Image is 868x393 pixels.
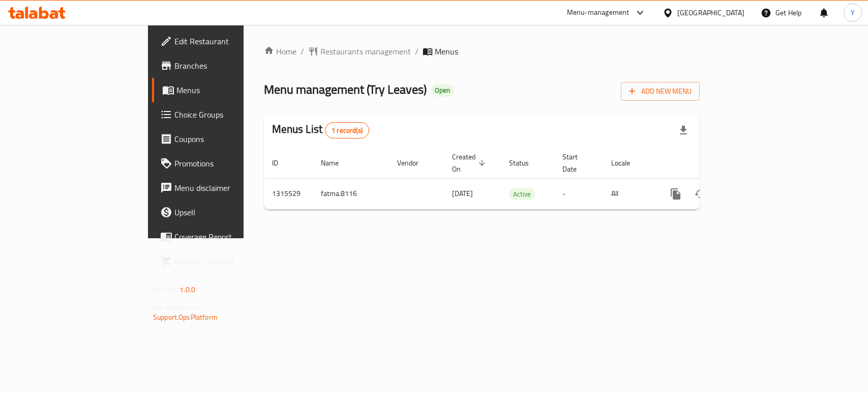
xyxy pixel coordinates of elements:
span: Open [431,86,454,95]
a: Grocery Checklist [152,249,293,273]
div: [GEOGRAPHIC_DATA] [677,7,744,18]
span: 1 record(s) [325,126,369,135]
a: Coverage Report [152,224,293,249]
span: Add New Menu [629,85,692,98]
span: Locale [611,157,643,169]
span: Branches [174,60,285,72]
span: Start Date [562,151,591,175]
div: Menu-management [567,7,630,19]
span: Name [321,157,352,169]
span: Grocery Checklist [174,255,285,267]
span: Vendor [397,157,432,169]
td: All [603,178,655,209]
td: - [554,178,603,209]
li: / [301,45,304,58]
span: Coverage Report [174,231,285,243]
span: Menu management ( Try Leaves ) [264,78,427,101]
span: Menus [435,45,458,58]
a: Branches [152,53,293,78]
span: Get support on: [153,300,200,314]
span: Choice Groups [174,108,285,121]
span: Promotions [174,157,285,170]
a: Upsell [152,200,293,224]
button: Add New Menu [621,82,700,101]
td: fatma.8116 [313,178,389,209]
span: Y [851,7,855,18]
table: enhanced table [264,148,769,210]
a: Promotions [152,151,293,176]
a: Support.OpsPlatform [153,311,218,324]
span: Restaurants management [320,45,411,58]
li: / [415,45,418,58]
a: Menus [152,78,293,102]
span: Coupons [174,133,285,145]
a: Edit Restaurant [152,29,293,53]
div: Export file [671,118,696,143]
div: Open [431,85,454,97]
nav: breadcrumb [264,45,700,58]
span: Upsell [174,206,285,218]
button: more [664,182,688,206]
th: Actions [655,148,769,179]
a: Choice Groups [152,102,293,127]
h2: Menus List [272,122,369,138]
span: Status [509,157,542,169]
span: 1.0.0 [179,283,195,296]
span: ID [272,157,291,169]
span: Edit Restaurant [174,35,285,47]
span: [DATE] [452,187,473,200]
span: Menu disclaimer [174,182,285,194]
span: Created On [452,151,489,175]
a: Menu disclaimer [152,176,293,200]
span: Menus [176,84,285,96]
span: Active [509,188,535,200]
button: Change Status [688,182,712,206]
a: Restaurants management [308,45,411,58]
a: Coupons [152,127,293,151]
span: Version: [153,283,178,296]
